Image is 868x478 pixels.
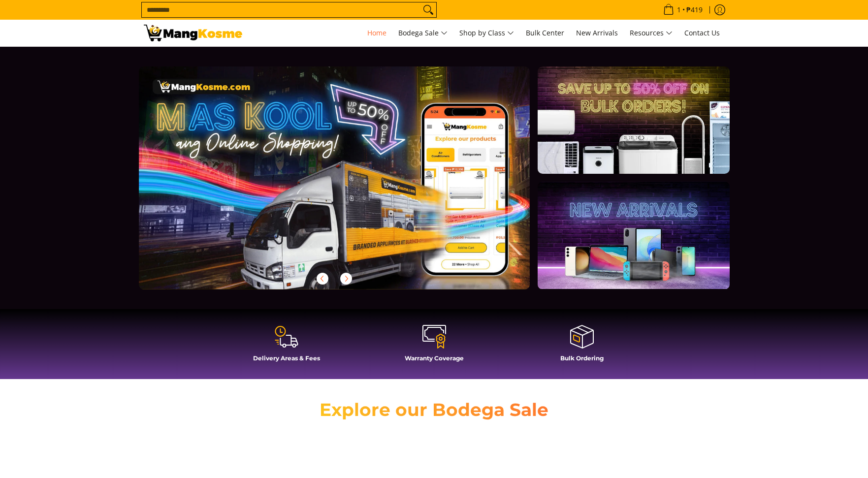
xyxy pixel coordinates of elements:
span: New Arrivals [576,28,618,37]
span: 1 [675,6,682,13]
button: Next [335,268,357,289]
span: Resources [630,27,673,39]
span: ₱419 [685,6,704,13]
a: Bodega Sale [393,20,452,46]
button: Previous [312,268,333,289]
img: Mang Kosme: Your Home Appliances Warehouse Sale Partner! [144,25,242,41]
a: Resources [625,20,677,46]
a: Shop by Class [454,20,519,46]
h4: Bulk Ordering [513,354,651,362]
a: Bulk Center [521,20,569,46]
span: Bodega Sale [398,27,448,39]
a: Bulk Ordering [513,324,651,369]
a: New Arrivals [571,20,623,46]
h4: Warranty Coverage [365,354,503,362]
a: Delivery Areas & Fees [218,324,355,369]
a: More [139,66,562,305]
button: Search [420,2,436,17]
span: Shop by Class [459,27,514,39]
a: Warranty Coverage [365,324,503,369]
span: Contact Us [684,28,720,37]
h2: Explore our Bodega Sale [291,399,577,421]
nav: Main Menu [252,20,725,46]
span: Home [367,28,386,37]
a: Home [362,20,391,46]
span: • [660,4,706,15]
a: Contact Us [679,20,725,46]
h4: Delivery Areas & Fees [218,354,355,362]
span: Bulk Center [526,28,564,37]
